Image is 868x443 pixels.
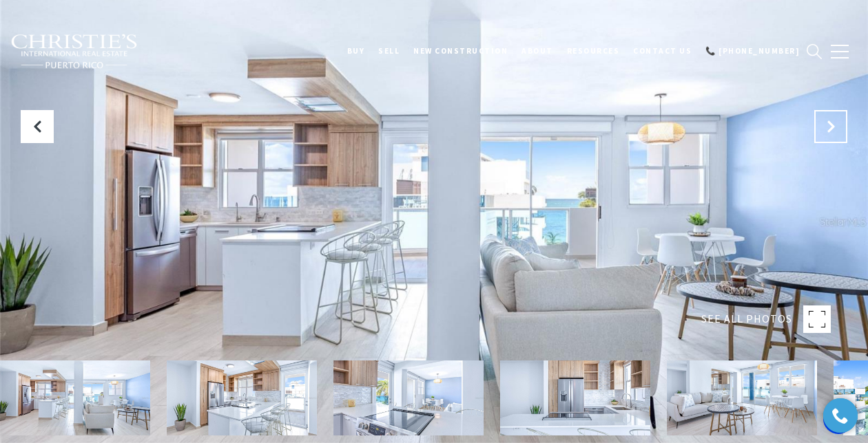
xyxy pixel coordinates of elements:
[814,110,847,143] button: Next Slide
[822,32,858,72] button: button
[340,34,372,68] a: BUY
[10,34,138,69] img: Christie's International Real Estate black text logo
[807,44,822,59] a: search
[626,34,699,68] a: Contact Us
[167,360,317,435] img: 187 km 7 BO. MEDIANIA ALTA #401
[699,34,807,68] a: call 9393373000
[701,310,792,328] span: SEE ALL PHOTOS
[633,46,692,56] span: Contact Us
[515,34,560,68] a: About
[333,360,484,435] img: 187 km 7 BO. MEDIANIA ALTA #401
[406,34,515,68] a: New Construction
[500,360,650,435] img: 187 km 7 BO. MEDIANIA ALTA #401
[705,46,800,56] span: 📞 [PHONE_NUMBER]
[413,46,508,56] span: New Construction
[371,34,406,68] a: SELL
[21,110,54,143] button: Previous Slide
[667,360,817,435] img: 187 km 7 BO. MEDIANIA ALTA #401
[560,34,627,68] a: Resources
